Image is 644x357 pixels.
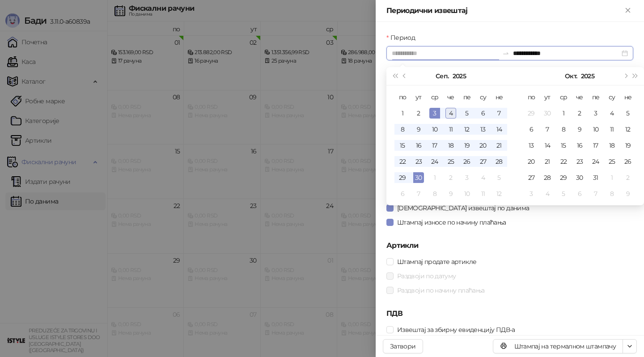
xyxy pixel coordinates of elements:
[475,137,491,153] td: 2025-09-20
[427,137,443,153] td: 2025-09-17
[397,172,408,183] div: 29
[411,105,427,121] td: 2025-09-02
[588,186,604,202] td: 2025-11-07
[623,156,633,167] div: 26
[397,108,408,119] div: 1
[588,105,604,121] td: 2025-10-03
[429,140,440,151] div: 17
[443,153,459,170] td: 2025-09-25
[427,186,443,202] td: 2025-10-08
[606,156,617,167] div: 25
[604,170,620,186] td: 2025-11-01
[558,108,569,119] div: 1
[523,89,539,105] th: по
[606,188,617,199] div: 8
[606,108,617,119] div: 4
[475,105,491,121] td: 2025-09-06
[491,137,507,153] td: 2025-09-21
[478,172,488,183] div: 4
[606,124,617,135] div: 11
[572,121,588,137] td: 2025-10-09
[620,170,636,186] td: 2025-11-02
[394,217,510,227] span: Штампај износе по начину плаћања
[427,153,443,170] td: 2025-09-24
[493,339,623,353] button: Штампај на термалном штампачу
[623,124,633,135] div: 12
[623,172,633,183] div: 2
[386,240,633,251] h5: Артикли
[555,186,572,202] td: 2025-11-05
[411,170,427,186] td: 2025-09-30
[523,137,539,153] td: 2025-10-13
[623,108,633,119] div: 5
[572,186,588,202] td: 2025-11-06
[427,105,443,121] td: 2025-09-03
[555,121,572,137] td: 2025-10-08
[558,140,569,151] div: 15
[542,172,553,183] div: 28
[413,140,424,151] div: 16
[443,89,459,105] th: че
[478,156,488,167] div: 27
[558,172,569,183] div: 29
[394,137,411,153] td: 2025-09-15
[394,257,480,267] span: Штампај продате артикле
[475,89,491,105] th: су
[429,172,440,183] div: 1
[620,186,636,202] td: 2025-11-09
[411,153,427,170] td: 2025-09-23
[413,172,424,183] div: 30
[411,121,427,137] td: 2025-09-09
[574,124,585,135] div: 9
[394,285,488,295] span: Раздвоји по начину плаћања
[604,121,620,137] td: 2025-10-11
[475,170,491,186] td: 2025-10-04
[494,188,504,199] div: 12
[558,188,569,199] div: 5
[631,67,640,85] button: Следећа година (Control + right)
[542,156,553,167] div: 21
[588,89,604,105] th: пе
[574,172,585,183] div: 30
[523,186,539,202] td: 2025-11-03
[523,121,539,137] td: 2025-10-06
[445,188,456,199] div: 9
[555,89,572,105] th: ср
[411,186,427,202] td: 2025-10-07
[413,156,424,167] div: 23
[429,108,440,119] div: 3
[572,105,588,121] td: 2025-10-02
[445,172,456,183] div: 2
[475,186,491,202] td: 2025-10-11
[445,156,456,167] div: 25
[572,170,588,186] td: 2025-10-30
[590,156,601,167] div: 24
[588,170,604,186] td: 2025-10-31
[526,156,537,167] div: 20
[462,172,472,183] div: 3
[394,186,411,202] td: 2025-10-06
[394,170,411,186] td: 2025-09-29
[539,186,555,202] td: 2025-11-04
[539,105,555,121] td: 2025-09-30
[475,121,491,137] td: 2025-09-13
[604,137,620,153] td: 2025-10-18
[445,140,456,151] div: 18
[542,188,553,199] div: 4
[574,188,585,199] div: 6
[539,89,555,105] th: ут
[526,140,537,151] div: 13
[427,170,443,186] td: 2025-10-01
[397,140,408,151] div: 15
[620,67,630,85] button: Следећи месец (PageDown)
[397,156,408,167] div: 22
[462,108,472,119] div: 5
[462,156,472,167] div: 26
[590,188,601,199] div: 7
[565,67,577,85] button: Изабери месец
[494,124,504,135] div: 14
[427,121,443,137] td: 2025-09-10
[429,156,440,167] div: 24
[475,153,491,170] td: 2025-09-27
[445,124,456,135] div: 11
